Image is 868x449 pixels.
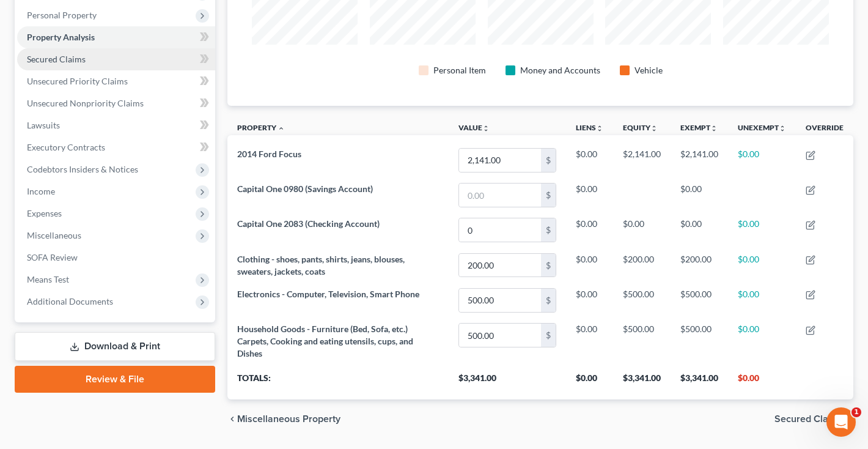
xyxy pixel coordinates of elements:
div: Vehicle [634,64,663,76]
span: Income [27,186,55,196]
span: 1 [851,407,861,417]
i: unfold_more [596,125,603,132]
div: $ [541,254,556,277]
a: Review & File [15,366,215,393]
span: Property Analysis [27,32,95,42]
span: Unsecured Priority Claims [27,76,128,86]
td: $0.00 [728,143,796,177]
span: Additional Documents [27,296,113,306]
span: Lawsuits [27,120,60,130]
span: Codebtors Insiders & Notices [27,164,138,174]
div: $ [541,184,556,207]
span: 2014 Ford Focus [237,149,301,159]
td: $2,141.00 [613,143,671,177]
button: chevron_left Miscellaneous Property [227,414,340,424]
a: Equityunfold_more [623,123,658,132]
td: $0.00 [728,248,796,283]
div: $ [541,289,556,312]
a: Unsecured Nonpriority Claims [17,92,215,114]
span: Secured Claims [27,54,86,64]
td: $200.00 [671,248,728,283]
a: Property expand_less [237,123,285,132]
td: $0.00 [566,143,613,177]
div: Money and Accounts [520,64,600,76]
a: SOFA Review [17,247,215,269]
div: $ [541,149,556,172]
a: Lawsuits [17,114,215,136]
td: $0.00 [566,178,613,213]
i: expand_less [278,125,285,132]
div: $ [541,218,556,242]
i: unfold_more [482,125,490,132]
input: 0.00 [459,254,541,277]
th: $3,341.00 [449,365,566,399]
input: 0.00 [459,184,541,207]
th: $3,341.00 [613,365,671,399]
td: $0.00 [671,213,728,248]
td: $500.00 [613,318,671,365]
td: $0.00 [566,248,613,283]
span: Miscellaneous [27,230,81,240]
input: 0.00 [459,324,541,347]
th: Override [796,116,853,143]
span: Personal Property [27,10,97,20]
a: Valueunfold_more [458,123,490,132]
span: Capital One 2083 (Checking Account) [237,218,380,229]
td: $0.00 [728,213,796,248]
th: $3,341.00 [671,365,728,399]
input: 0.00 [459,218,541,242]
a: Liensunfold_more [576,123,603,132]
span: Secured Claims [774,414,844,424]
a: Secured Claims [17,48,215,70]
div: $ [541,324,556,347]
div: Personal Item [433,64,486,76]
span: Expenses [27,208,62,218]
span: Household Goods - Furniture (Bed, Sofa, etc.) Carpets, Cooking and eating utensils, cups, and Dishes [237,324,413,358]
td: $0.00 [728,318,796,365]
a: Download & Print [15,332,215,361]
span: Electronics - Computer, Television, Smart Phone [237,289,419,299]
i: unfold_more [779,125,786,132]
iframe: Intercom live chat [826,407,856,437]
td: $500.00 [613,283,671,317]
input: 0.00 [459,149,541,172]
td: $0.00 [613,213,671,248]
span: Unsecured Nonpriority Claims [27,98,144,108]
span: Miscellaneous Property [237,414,340,424]
td: $0.00 [566,213,613,248]
td: $500.00 [671,283,728,317]
i: chevron_left [227,414,237,424]
th: $0.00 [566,365,613,399]
span: Means Test [27,274,69,284]
a: Executory Contracts [17,136,215,158]
th: Totals: [227,365,449,399]
th: $0.00 [728,365,796,399]
td: $500.00 [671,318,728,365]
i: unfold_more [650,125,658,132]
td: $0.00 [566,318,613,365]
a: Unsecured Priority Claims [17,70,215,92]
td: $0.00 [671,178,728,213]
a: Unexemptunfold_more [738,123,786,132]
a: Property Analysis [17,26,215,48]
span: Clothing - shoes, pants, shirts, jeans, blouses, sweaters, jackets, coats [237,254,405,276]
td: $0.00 [566,283,613,317]
span: Capital One 0980 (Savings Account) [237,184,373,194]
button: Secured Claims chevron_right [774,414,853,424]
a: Exemptunfold_more [680,123,718,132]
i: unfold_more [710,125,718,132]
span: SOFA Review [27,252,78,262]
td: $0.00 [728,283,796,317]
td: $200.00 [613,248,671,283]
span: Executory Contracts [27,142,105,152]
input: 0.00 [459,289,541,312]
td: $2,141.00 [671,143,728,177]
